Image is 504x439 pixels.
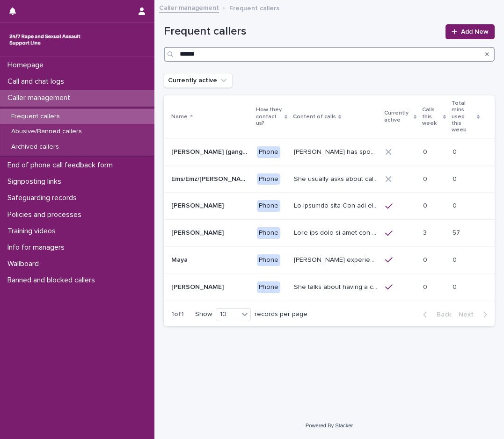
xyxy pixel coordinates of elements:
[257,200,280,212] div: Phone
[171,254,190,264] p: Maya
[416,310,455,319] button: Back
[294,200,380,210] p: We believe that Lin may on occasions contact the support line more than twice a week. She frequen...
[171,200,226,210] p: [PERSON_NAME]
[453,173,459,183] p: 0
[257,281,280,293] div: Phone
[4,143,66,151] p: Archived callers
[164,25,440,38] h1: Frequent callers
[4,259,46,268] p: Wallboard
[423,254,429,264] p: 0
[171,281,226,291] p: [PERSON_NAME]
[306,423,353,428] a: Powered By Stacker
[4,61,51,70] p: Homepage
[4,161,120,170] p: End of phone call feedback form
[164,73,233,88] button: Currently active
[431,311,451,318] span: Back
[216,309,239,319] div: 10
[423,281,429,291] p: 0
[4,276,102,285] p: Banned and blocked callers
[7,30,82,49] img: rhQMoQhaT3yELyF149Cw
[294,146,380,156] p: Elizabeth has spoken about being recently raped by a close friend whom she describes as dangerous...
[229,2,279,13] p: Frequent callers
[453,146,459,156] p: 0
[446,24,495,39] a: Add New
[423,200,429,210] p: 0
[294,254,380,264] p: Maya experienced CSA and speaks about a rape that has been previously reported, there is no progr...
[4,94,78,102] p: Caller management
[164,303,191,326] p: 1 of 1
[171,146,251,156] p: Elizabeth (gang-related)
[164,166,495,193] tr: Ems/Emz/[PERSON_NAME]Ems/Emz/[PERSON_NAME] PhoneShe usually asks about call notes and what the co...
[171,112,188,122] p: Name
[164,193,495,220] tr: [PERSON_NAME][PERSON_NAME] PhoneLo ipsumdo sita Con adi el seddoeius tempori utl etdolor magn ali...
[164,47,495,62] input: Search
[423,173,429,183] p: 0
[423,146,429,156] p: 0
[256,105,282,129] p: How they contact us?
[4,128,89,136] p: Abusive/Banned callers
[257,254,280,266] div: Phone
[4,177,69,186] p: Signposting links
[255,310,307,318] p: records per page
[453,227,462,237] p: 57
[423,227,429,237] p: 3
[384,108,411,125] p: Currently active
[459,311,479,318] span: Next
[164,220,495,247] tr: [PERSON_NAME][PERSON_NAME] PhoneLore ips dolo si amet con adipisc elitsed doei temp incidi ut lab...
[164,138,495,166] tr: [PERSON_NAME] (gang-related)[PERSON_NAME] (gang-related) Phone[PERSON_NAME] has spoken about bein...
[195,310,212,318] p: Show
[4,227,63,236] p: Training videos
[4,243,72,252] p: Info for managers
[4,113,67,121] p: Frequent callers
[294,227,380,237] p: Lucy has told us that her support workers have said things to her about this abuse, or about this...
[453,200,459,210] p: 0
[4,194,84,202] p: Safeguarding records
[171,173,251,183] p: Ems/Emz/[PERSON_NAME]
[4,210,89,219] p: Policies and processes
[293,112,336,122] p: Content of calls
[294,173,380,183] p: She usually asks about call notes and what the content will be at the start of the call. When she...
[257,227,280,239] div: Phone
[452,98,475,136] p: Total mins used this week
[257,173,280,185] div: Phone
[455,310,495,319] button: Next
[4,77,72,86] p: Call and chat logs
[461,29,489,35] span: Add New
[453,281,459,291] p: 0
[164,273,495,301] tr: [PERSON_NAME][PERSON_NAME] PhoneShe talks about having a complaint ongoing with the police, and m...
[453,254,459,264] p: 0
[159,2,219,13] a: Caller management
[422,105,440,129] p: Calls this week
[171,227,226,237] p: [PERSON_NAME]
[164,246,495,273] tr: MayaMaya Phone[PERSON_NAME] experienced CSA and speaks about a rape that has been previously repo...
[294,281,380,291] p: She talks about having a complaint ongoing with the police, and may mention that she has diagnose...
[257,146,280,158] div: Phone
